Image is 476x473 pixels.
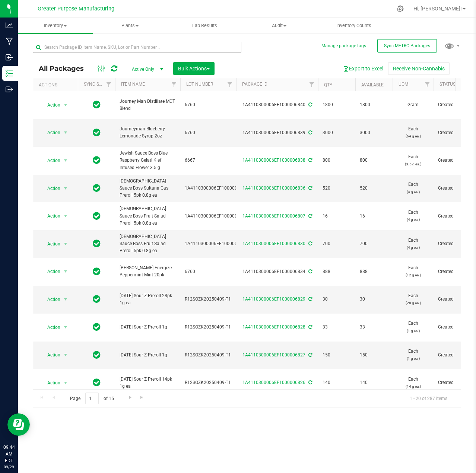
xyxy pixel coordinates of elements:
[93,377,101,388] span: In Sync
[61,239,70,249] span: select
[120,352,176,359] span: [DATE] Sour Z Preroll 1g
[438,379,470,386] span: Created
[185,296,232,303] span: R12SOZK20250409-T1
[397,209,429,223] span: Each
[120,126,176,140] span: Journeyman Blueberry Lemonade Syrup 2oz
[307,213,312,219] span: Sync from Compliance System
[360,101,388,108] span: 1800
[41,378,61,388] span: Action
[396,5,405,12] div: Manage settings
[438,240,470,247] span: Created
[185,379,232,386] span: R12SOZK20250409-T1
[167,18,242,34] a: Lab Results
[360,213,388,220] span: 16
[6,54,13,61] inline-svg: Inbound
[18,18,93,34] a: Inventory
[61,350,70,360] span: select
[438,185,470,192] span: Created
[360,268,388,275] span: 888
[168,78,180,91] a: Filter
[41,266,61,277] span: Action
[438,129,470,136] span: Created
[41,155,61,166] span: Action
[397,292,429,307] span: Each
[33,42,241,53] input: Search Package ID, Item Name, SKU, Lot or Part Number...
[438,101,470,108] span: Created
[307,352,312,358] span: Sync from Compliance System
[242,296,305,302] a: 1A4110300006EF1000006829
[307,324,312,330] span: Sync from Compliance System
[323,352,351,359] span: 150
[242,324,305,330] a: 1A4110300006EF1000006828
[64,393,120,404] span: Page of 15
[397,320,429,334] span: Each
[41,100,61,110] span: Action
[404,393,453,404] span: 1 - 20 of 287 items
[120,292,176,307] span: [DATE] Sour Z Preroll 28pk 1g ea
[397,181,429,195] span: Each
[377,39,437,53] button: Sync METRC Packages
[185,352,232,359] span: R12SOZK20250409-T1
[307,269,312,274] span: Sync from Compliance System
[93,322,101,332] span: In Sync
[3,444,15,464] p: 09:44 AM EDT
[61,127,70,138] span: select
[242,352,305,358] a: 1A4110300006EF1000006827
[307,102,312,107] span: Sync from Compliance System
[120,233,176,255] span: [DEMOGRAPHIC_DATA] Sauce Boss Fruit Salad Preroll 5pk 0.8g ea
[323,185,351,192] span: 520
[438,213,470,220] span: Created
[438,324,470,331] span: Created
[93,211,101,221] span: In Sync
[6,86,13,93] inline-svg: Outbound
[307,185,312,191] span: Sync from Compliance System
[242,213,305,219] a: 1A4110300006EF1000006807
[185,240,248,247] span: 1A4110300006EF1000006504
[242,18,317,34] a: Audit
[41,183,61,194] span: Action
[93,18,168,34] a: Plants
[93,238,101,249] span: In Sync
[6,38,13,45] inline-svg: Manufacturing
[323,379,351,386] span: 140
[185,324,232,331] span: R12SOZK20250409-T1
[185,129,232,136] span: 6760
[306,78,318,91] a: Filter
[185,213,248,220] span: 1A4110300006EF1000006504
[120,98,176,112] span: Journey Man Distillate MCT Blend
[39,82,75,88] div: Actions
[18,22,93,29] span: Inventory
[388,62,450,75] button: Receive Non-Cannabis
[120,150,176,171] span: Jewish Sauce Boss Blue Raspberry Gelati Kief Infused Flower 3.5 g
[397,264,429,279] span: Each
[242,22,317,29] span: Audit
[323,296,351,303] span: 30
[242,185,305,191] a: 1A4110300006EF1000006836
[137,393,147,403] a: Go to the last page
[399,82,408,87] a: UOM
[397,376,429,390] span: Each
[85,393,99,404] input: 1
[61,211,70,221] span: select
[185,157,232,164] span: 6667
[360,352,388,359] span: 150
[125,393,136,403] a: Go to the next page
[384,43,430,48] span: Sync METRC Packages
[324,82,332,88] a: Qty
[307,241,312,246] span: Sync from Compliance System
[438,157,470,164] span: Created
[61,155,70,166] span: select
[120,205,176,227] span: [DEMOGRAPHIC_DATA] Sauce Boss Fruit Salad Preroll 5pk 0.8g ea
[93,183,101,193] span: In Sync
[307,130,312,135] span: Sync from Compliance System
[397,327,429,334] p: (1 g ea.)
[360,324,388,331] span: 33
[361,82,384,88] a: Available
[323,157,351,164] span: 800
[178,66,210,72] span: Bulk Actions
[61,378,70,388] span: select
[397,272,429,279] p: (12 g ea.)
[121,82,145,87] a: Item Name
[185,185,248,192] span: 1A4110300006EF1000006508
[323,268,351,275] span: 888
